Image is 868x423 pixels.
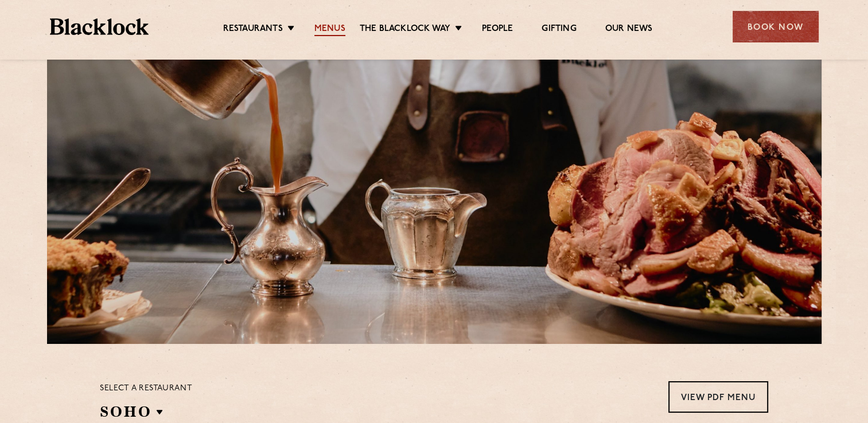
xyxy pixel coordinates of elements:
a: Menus [314,23,345,36]
a: Our News [605,23,653,36]
a: People [482,23,513,36]
a: View PDF Menu [668,381,768,413]
img: BL_Textured_Logo-footer-cropped.svg [50,18,149,35]
p: Select a restaurant [100,381,192,396]
a: The Blacklock Way [360,23,450,36]
div: Book Now [733,11,819,42]
a: Gifting [542,23,576,36]
a: Restaurants [223,23,283,36]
